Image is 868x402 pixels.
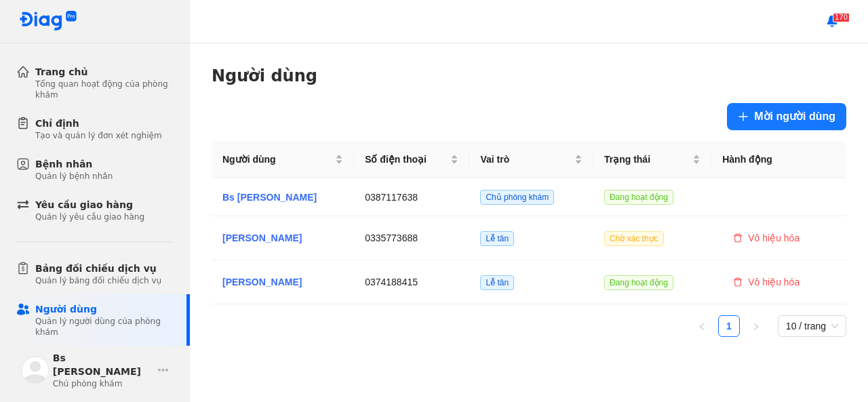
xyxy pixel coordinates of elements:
span: Chờ xác thực [604,231,664,246]
button: plusMời người dùng [727,103,846,130]
div: Quản lý bệnh nhân [35,171,113,182]
span: Vai trò [480,152,572,167]
button: deleteVô hiệu hóa [722,227,810,249]
span: Người dùng [222,152,332,167]
span: 0387117638 [365,192,418,203]
span: Vô hiệu hóa [748,275,800,289]
li: Previous Page [691,315,713,337]
span: Đang hoạt động [604,190,673,205]
div: Quản lý yêu cầu giao hàng [35,212,144,222]
div: [PERSON_NAME] [222,230,343,245]
button: deleteVô hiệu hóa [722,271,810,293]
span: delete [733,277,743,287]
div: Người dùng [35,302,174,316]
div: Bảng đối chiếu dịch vụ [35,262,161,275]
img: logo [19,11,77,32]
div: Trang chủ [35,65,174,79]
span: 10 / trang [786,316,838,336]
span: Mời người dùng [754,108,835,125]
div: Quản lý người dùng của phòng khám [35,316,174,338]
div: Quản lý bảng đối chiếu dịch vụ [35,275,161,286]
button: left [691,315,713,337]
span: Số điện thoại [365,152,448,167]
div: Bs [PERSON_NAME] [222,190,343,205]
li: Next Page [745,315,767,337]
div: Yêu cầu giao hàng [35,198,144,212]
div: Tổng quan hoạt động của phòng khám [35,79,174,100]
div: Tạo và quản lý đơn xét nghiệm [35,130,162,141]
li: 1 [718,315,740,337]
div: Bs [PERSON_NAME] [53,351,153,378]
div: Chủ phòng khám [53,378,153,389]
th: Hành động [711,141,846,178]
span: 0335773688 [365,233,418,243]
span: plus [738,111,749,122]
span: Trạng thái [604,152,690,167]
span: Lễ tân [480,275,514,290]
img: logo [22,357,49,384]
span: Vô hiệu hóa [748,230,800,245]
button: right [745,315,767,337]
div: Chỉ định [35,117,162,130]
span: Lễ tân [480,231,514,246]
span: 0374188415 [365,277,418,287]
div: Bệnh nhân [35,157,113,171]
a: 1 [719,316,739,336]
span: left [698,323,706,331]
div: Người dùng [212,65,846,87]
div: [PERSON_NAME] [222,275,343,289]
span: Đang hoạt động [604,275,673,290]
span: Chủ phòng khám [480,190,554,205]
span: delete [733,233,743,243]
span: 170 [833,13,850,22]
span: right [752,323,760,331]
